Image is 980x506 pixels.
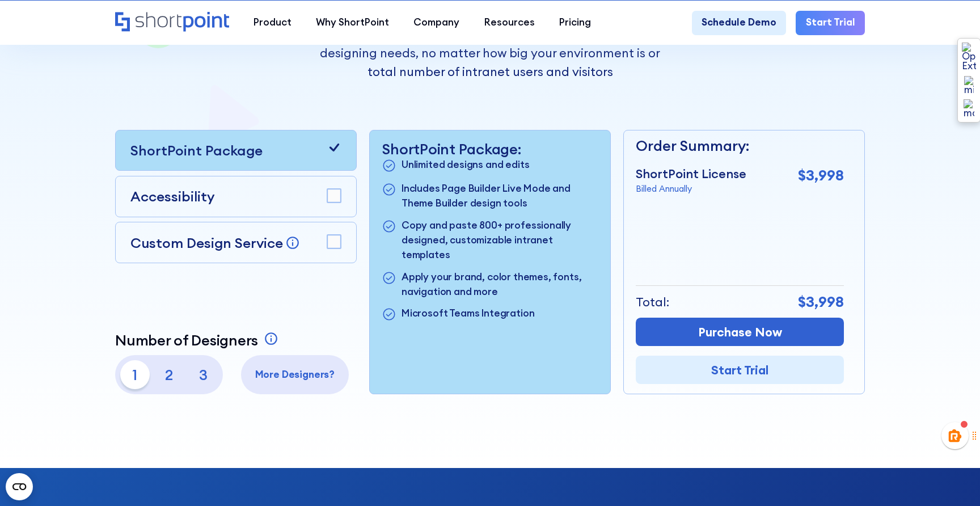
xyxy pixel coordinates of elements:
p: Microsoft Teams Integration [402,306,534,323]
div: Company [413,15,459,30]
a: Number of Designers [115,331,281,349]
div: Resources [484,15,535,30]
div: Why ShortPoint [316,15,389,30]
p: $3,998 [798,291,844,313]
p: Billed Annually [636,183,746,196]
iframe: Chat Widget [923,452,980,506]
a: Pricing [547,11,603,35]
p: Apply your brand, color themes, fonts, navigation and more [402,270,598,300]
p: Total: [636,293,669,311]
p: Order Summary: [636,135,844,157]
a: Purchase Now [636,318,844,346]
p: ShortPoint License [636,165,746,183]
a: Resources [472,11,547,35]
a: Company [402,11,472,35]
img: Open Extension [962,43,976,71]
a: Product [242,11,304,35]
a: Why ShortPoint [304,11,402,35]
p: $3,998 [798,165,844,187]
p: 3 [189,360,218,390]
div: Product [254,15,292,30]
button: Open CMP widget [6,473,33,500]
p: ShortPoint Package [130,140,263,161]
p: Includes Page Builder Live Mode and Theme Builder design tools [402,182,598,211]
p: 2 [154,360,184,390]
img: mic [964,76,974,95]
p: Number of Designers [115,331,258,349]
a: Schedule Demo [692,11,787,35]
a: Start Trial [796,11,865,35]
div: Pricing [559,15,591,30]
img: move [964,99,974,118]
p: Copy and paste 800+ professionally designed, customizable intranet templates [402,218,598,263]
p: ShortPoint pricing is aligned with your sites building and designing needs, no matter how big you... [306,26,674,81]
a: Start Trial [636,356,844,384]
p: Accessibility [130,186,215,206]
p: ShortPoint Package: [382,140,598,158]
p: 1 [120,360,150,390]
p: Unlimited designs and edits [402,158,529,174]
a: Home [115,12,229,33]
p: Custom Design Service [130,234,283,251]
p: More Designers? [246,368,344,382]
